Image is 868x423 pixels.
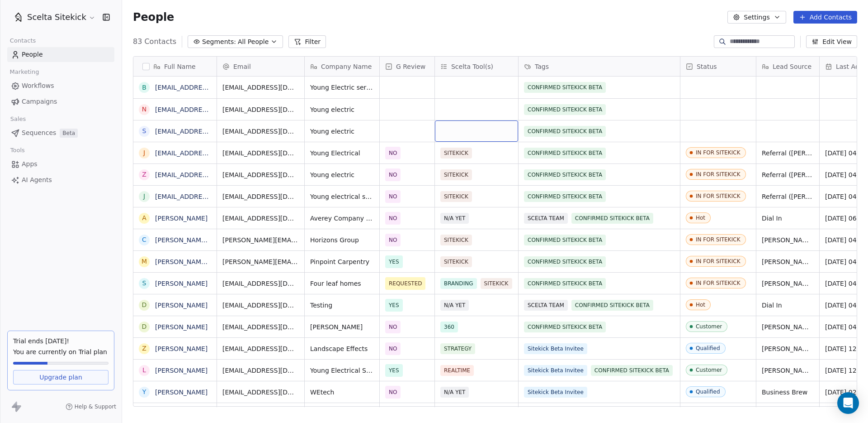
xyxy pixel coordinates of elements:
span: [PERSON_NAME] [310,322,374,332]
span: REQUESTED [389,279,422,288]
span: Horizons Group [310,236,374,245]
div: Full Name [133,57,217,76]
span: Dial In [762,214,814,223]
span: [PERSON_NAME] Direct [762,257,814,266]
span: Campaigns [22,97,57,106]
span: Help & Support [75,403,116,410]
span: CONFIRMED SITEKICK BETA [524,322,606,332]
a: Upgrade plan [13,370,108,385]
span: N/A YET [440,213,469,224]
span: 83 Contacts [133,36,176,47]
span: Segments: [202,37,236,47]
div: Hot [696,215,705,221]
a: [PERSON_NAME] [155,389,208,396]
div: Trial ends [DATE]! [13,336,108,346]
div: IN FOR SITEKICK [696,280,741,286]
a: [PERSON_NAME] [155,215,208,222]
span: [PERSON_NAME] Direct [762,322,814,332]
div: Scelta Tool(s) [435,57,518,76]
span: All People [238,37,269,47]
span: Sitekick Beta Invitee [524,387,587,398]
div: IN FOR SITEKICK [696,258,741,264]
span: CONFIRMED SITEKICK BETA [524,191,606,202]
div: IN FOR SITEKICK [696,193,741,199]
span: Referral ([PERSON_NAME]) [762,170,814,179]
span: People [22,50,43,59]
span: AI Agents [22,175,52,185]
span: NO [389,214,397,223]
a: [PERSON_NAME] [155,345,208,352]
span: [EMAIL_ADDRESS][DOMAIN_NAME] [222,149,299,158]
span: Young Electric services LTD [310,83,374,92]
span: Young electric [310,127,374,136]
div: Qualified [696,389,720,395]
span: Scelta Sitekick [27,11,86,23]
span: N/A YET [440,300,469,311]
div: IN FOR SITEKICK [696,236,741,243]
span: SITEKICK [481,278,512,289]
span: Pinpoint Carpentry [310,257,374,266]
div: Lead Source [756,57,819,76]
div: A [142,213,146,223]
span: NO [389,344,397,353]
span: 360 [440,322,458,332]
span: CONFIRMED SITEKICK BETA [524,104,606,115]
span: Workflows [22,81,54,91]
div: n [142,105,146,114]
div: L [142,365,146,375]
span: Beta [60,129,78,138]
span: Business Brew [762,388,814,397]
a: [PERSON_NAME] [155,302,208,309]
span: [PERSON_NAME] Direct [762,279,814,288]
span: Sequences [22,128,56,138]
div: Hot [696,302,705,308]
div: m [142,257,147,266]
div: c [142,235,146,245]
span: CONFIRMED SITEKICK BETA [524,82,606,93]
span: Dial In [762,301,814,310]
div: s [142,126,146,136]
span: SITEKICK [440,256,472,267]
span: Young electrical services [310,192,374,201]
img: SCELTA%20ICON%20for%20Welcome%20Screen%20(1).png [13,12,24,23]
div: Qualified [696,345,720,351]
span: [EMAIL_ADDRESS][DOMAIN_NAME] [222,322,299,332]
span: Young Electrical [310,149,374,158]
a: AI Agents [7,173,114,187]
button: Scelta Sitekick [11,10,96,25]
span: YES [389,366,399,375]
span: You are currently on Trial plan [13,347,108,356]
span: Sales [6,112,30,126]
a: [EMAIL_ADDRESS][DOMAIN_NAME] [155,193,266,200]
a: Campaigns [7,94,114,109]
span: CONFIRMED SITEKICK BETA [524,235,606,245]
span: Testing [310,301,374,310]
a: [PERSON_NAME][EMAIL_ADDRESS][DOMAIN_NAME] [155,258,318,265]
a: SequencesBeta [7,125,114,140]
a: [EMAIL_ADDRESS][DOMAIN_NAME] [155,106,266,113]
a: [EMAIL_ADDRESS][DOMAIN_NAME] [155,84,266,91]
div: Customer [696,367,722,373]
a: [EMAIL_ADDRESS][DOMAIN_NAME] [155,149,266,157]
div: G Review [380,57,434,76]
div: S [142,279,146,288]
span: Email [233,62,251,71]
span: Landscape Effects [310,344,374,353]
div: Open Intercom Messenger [837,392,859,414]
span: CONFIRMED SITEKICK BETA [571,300,653,311]
span: [EMAIL_ADDRESS][DOMAIN_NAME] [222,170,299,179]
span: CONFIRMED SITEKICK BETA [524,169,606,180]
span: [EMAIL_ADDRESS][DOMAIN_NAME] [222,192,299,201]
span: People [133,10,174,24]
a: [EMAIL_ADDRESS][DOMAIN_NAME] [155,171,266,178]
a: Workflows [7,78,114,93]
span: [PERSON_NAME][EMAIL_ADDRESS][DOMAIN_NAME] [222,236,299,245]
span: SCELTA TEAM [524,300,568,311]
span: Referral ([PERSON_NAME]) [762,192,814,201]
span: YES [389,257,399,266]
span: Apps [22,159,38,169]
span: Four leaf homes [310,279,374,288]
span: [EMAIL_ADDRESS][DOMAIN_NAME] [222,83,299,92]
span: YES [389,301,399,310]
a: [EMAIL_ADDRESS][DOMAIN_NAME] [155,128,266,135]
